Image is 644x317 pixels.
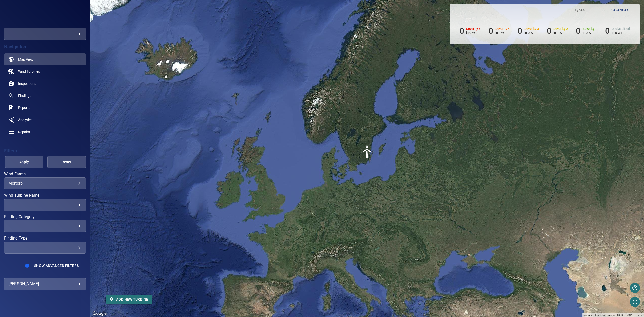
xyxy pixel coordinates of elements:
h4: Navigation [4,44,86,49]
h6: Severity 1 [583,27,597,31]
a: windturbines noActive [4,65,86,77]
span: Inspections [18,81,36,86]
li: Severity 5 [460,26,481,36]
h6: 0 [605,26,610,36]
img: kompactvindmark-logo [25,13,65,18]
a: repairs noActive [4,126,86,138]
a: Terms [635,314,642,316]
button: Add new turbine [106,295,152,304]
label: Finding Type [4,236,86,240]
span: Imagery ©2025 NASA [608,314,632,316]
a: inspections noActive [4,77,86,90]
li: Severity Unclassified [605,26,630,36]
div: Mortorp [8,181,82,186]
span: Show Advanced Filters [34,264,79,268]
h6: 0 [489,26,493,36]
span: Types [562,7,597,13]
span: Wind Turbines [18,69,40,74]
a: analytics noActive [4,114,86,126]
h6: Severity 5 [466,27,481,31]
div: Wind Turbine Name [4,199,86,211]
span: Severities [603,7,637,13]
label: Wind Farms [4,172,86,176]
button: Keyboard shortcuts [583,313,605,317]
li: Severity 2 [547,26,568,36]
h6: 0 [576,26,580,36]
a: map active [4,53,86,65]
div: Finding Type [4,242,86,254]
h6: Severity 2 [553,27,568,31]
span: Reports [18,105,30,110]
label: Wind Turbine Name [4,193,86,197]
button: Show Advanced Filters [31,262,82,270]
h6: 0 [518,26,522,36]
a: reports noActive [4,102,86,114]
a: Open this area in Google Maps (opens a new window) [91,310,108,317]
h6: Severity 3 [524,27,539,31]
gmp-advanced-marker: Mortorp-2 [359,143,375,158]
img: windFarmIcon.svg [359,143,375,158]
p: in 0 WT [553,31,568,35]
p: in 0 WT [524,31,539,35]
span: Map View [18,57,33,62]
h6: 0 [460,26,464,36]
li: Severity 1 [576,26,597,36]
p: in 0 WT [495,31,510,35]
li: Severity 4 [489,26,510,36]
span: Apply [11,159,37,165]
button: Reset [47,156,86,168]
span: Add new turbine [110,296,148,303]
h6: Unclassified [612,27,630,31]
span: Findings [18,93,31,98]
h6: 0 [547,26,551,36]
img: Google [91,310,108,317]
p: in 0 WT [612,31,630,35]
label: Finding Category [4,215,86,219]
span: Repairs [18,129,30,134]
p: in 0 WT [583,31,597,35]
h4: Filters [4,148,86,153]
p: in 0 WT [466,31,481,35]
span: Reset [54,159,79,165]
a: findings noActive [4,90,86,102]
div: [PERSON_NAME] [8,280,82,288]
li: Severity 3 [518,26,539,36]
button: Apply [5,156,44,168]
div: kompactvindmark [4,28,86,40]
div: Wind Farms [4,177,86,189]
span: Analytics [18,117,32,122]
div: Finding Category [4,220,86,232]
h6: Severity 4 [495,27,510,31]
